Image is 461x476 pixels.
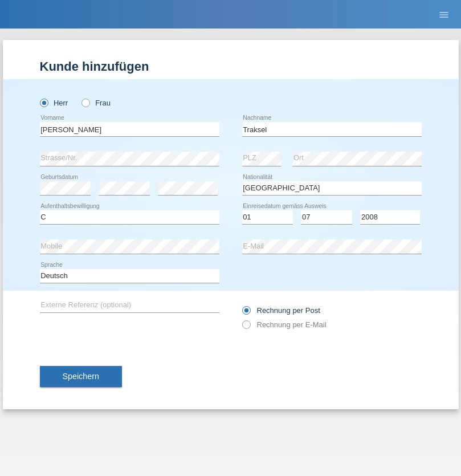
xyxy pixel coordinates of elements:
label: Rechnung per E-Mail [242,320,327,329]
i: menu [438,9,450,21]
input: Rechnung per E-Mail [242,320,250,335]
label: Herr [40,99,68,107]
label: Rechnung per Post [242,306,320,315]
label: Frau [81,99,111,107]
span: Speichern [63,372,99,381]
input: Herr [40,99,47,106]
a: menu [433,11,455,18]
button: Speichern [40,366,122,388]
input: Rechnung per Post [242,306,250,320]
input: Frau [81,99,89,106]
h1: Kunde hinzufügen [40,59,422,74]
